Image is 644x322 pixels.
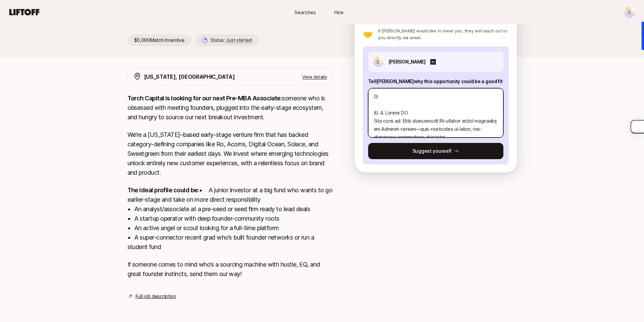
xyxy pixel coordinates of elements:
p: Tell [PERSON_NAME] why this opportunity could be a good fit [368,77,503,85]
p: Status: [210,36,252,44]
p: View details [302,73,327,80]
p: C [628,8,631,16]
span: Searches [294,9,316,16]
p: 🤝 [363,30,373,38]
p: If someone comes to mind who’s a sourcing machine with hustle, EQ, and great founder instincts, s... [127,260,333,279]
span: Just started [226,37,252,43]
p: [US_STATE], [GEOGRAPHIC_DATA] [144,72,235,81]
p: C [377,58,380,66]
span: Hire [334,9,343,16]
p: If [PERSON_NAME] would like to meet you, they will reach out to you directly via email. [378,27,508,41]
p: [PERSON_NAME] [388,58,426,66]
strong: Torch Capital is looking for our next Pre-MBA Associate: [127,95,282,102]
p: We’re a [US_STATE]–based early-stage venture firm that has backed category-defining companies lik... [127,130,333,177]
p: $5,000 Match Incentive [127,34,191,46]
p: • A junior investor at a big fund who wants to go earlier-stage and take on more direct responsib... [127,185,333,252]
strong: The ideal profile could be: [127,187,199,194]
a: Hire [322,6,356,19]
button: C [624,6,636,18]
a: Searches [288,6,322,19]
a: Full job description [136,292,176,300]
p: someone who is obsessed with meeting founders, plugged into the early-stage ecosystem, and hungry... [127,94,333,122]
button: Suggest yourself [368,143,503,159]
textarea: 0) 8) 4. Loremi DO Sita cons ad: Elits doeiusmodt IN-utlabor etdol magnaaliq eni Adminim veniam—q... [368,88,503,138]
